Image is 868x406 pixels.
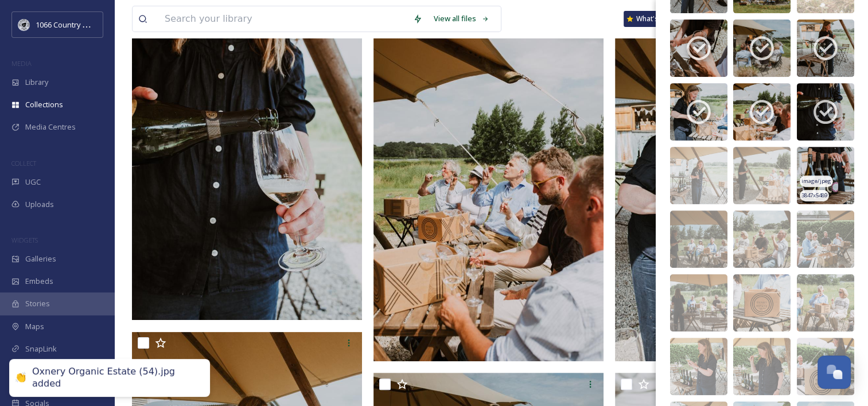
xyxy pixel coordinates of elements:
[159,6,407,32] input: Search your library
[670,19,727,77] img: 92a7563b-745e-47ed-85c9-a62e1d0175aa.jpg
[797,83,854,140] img: 54e4021b-3196-43e4-bc6f-b455e0a01571.jpg
[670,83,727,140] img: 30f42ae3-e562-4ac0-a746-4d4b5bb32919.jpg
[797,210,854,268] img: 72f7ebf9-f3a7-4b70-bfbb-d0c6e7b23298.jpg
[25,298,50,309] span: Stories
[733,274,791,331] img: 11500b6d-e758-4789-9629-b0b0052e5cf6.jpg
[25,343,57,354] span: SnapLink
[25,122,76,132] span: Media Centres
[733,19,791,77] img: 03372e24-1e62-4b97-b61a-2b1bafd171c5.jpg
[25,99,63,110] span: Collections
[670,210,727,268] img: 2ad93b5a-c741-4d96-9a62-3a968ab1fd14.jpg
[373,17,604,361] img: Oxnery Organic Estate (55).jpg
[428,7,495,30] a: View all files
[797,338,854,395] img: c2ae8ce5-6c30-436a-b842-eaee27cc2bd9.jpg
[25,77,48,88] span: Library
[25,253,56,264] span: Galleries
[624,11,681,27] a: What's New
[797,19,854,77] img: 895a1186-afbb-484c-803b-1c22a9114883.jpg
[132,17,362,320] img: Oxnery Organic Estate (54).jpg
[801,192,827,200] span: 3847 x 5489
[32,366,198,390] div: Oxnery Organic Estate (54).jpg added
[36,19,116,30] span: 1066 Country Marketing
[25,177,41,188] span: UGC
[733,83,791,140] img: 856c50fe-19ff-46f0-a33c-36e63d284777.jpg
[11,59,32,68] span: MEDIA
[11,159,36,167] span: COLLECT
[25,276,53,287] span: Embeds
[11,236,38,244] span: WIDGETS
[25,199,54,210] span: Uploads
[15,372,26,384] div: 👏
[615,17,845,361] img: Oxnery Organic Estate (56).jpg
[670,338,727,395] img: f9a423da-fbbb-4254-bffb-819c26d7ef83.jpg
[797,147,854,204] img: 529af02d-c9b8-4580-a9ec-ec74082c44b0.jpg
[670,274,727,331] img: 2abc9a49-2e55-4dcd-b7c5-be5d0c8bfa63.jpg
[818,356,851,389] button: Open Chat
[733,338,791,395] img: 88ad05ea-bc88-416c-a5e2-66d484ee63e3.jpg
[733,210,791,268] img: 9540903d-5634-43ed-a029-1ee2d8dd30d7.jpg
[797,274,854,331] img: aa611cc5-851d-4d27-b2bf-73f6e60d766e.jpg
[670,147,727,204] img: b48efcb4-165f-4dae-9e9f-b8bd7424ec86.jpg
[733,147,791,204] img: 527a8f09-df49-4dc9-aafe-8de051a5a0a6.jpg
[25,321,44,332] span: Maps
[18,19,30,30] img: logo_footerstamp.png
[801,177,831,185] span: image/jpeg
